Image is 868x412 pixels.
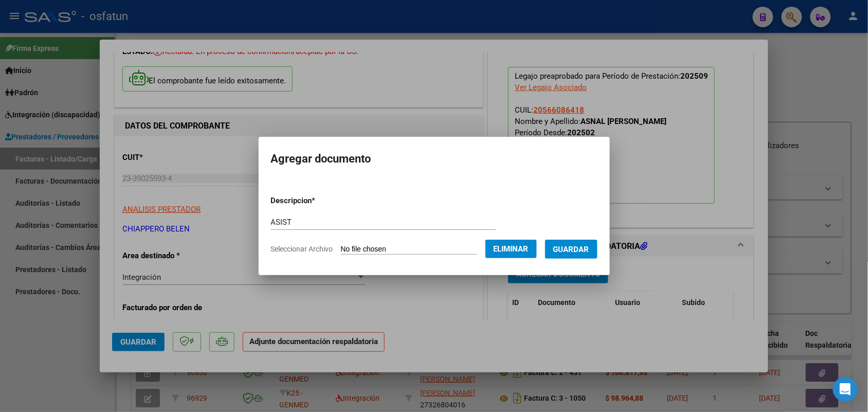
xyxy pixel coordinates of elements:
[553,245,589,254] span: Guardar
[485,240,537,258] button: Eliminar
[494,244,529,254] span: Eliminar
[271,149,598,169] h2: Agregar documento
[545,240,598,259] button: Guardar
[271,245,333,253] span: Seleccionar Archivo
[833,377,858,402] div: Open Intercom Messenger
[271,195,369,207] p: Descripcion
